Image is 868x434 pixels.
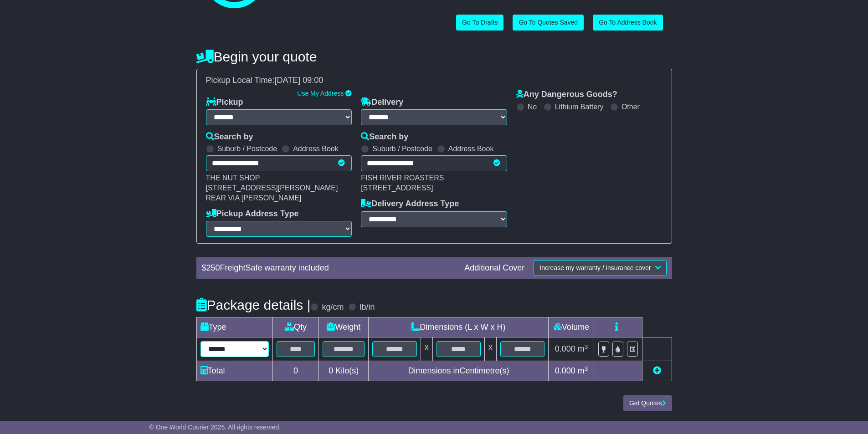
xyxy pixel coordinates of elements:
[196,49,672,64] h4: Begin your quote
[206,97,243,107] label: Pickup
[361,199,459,209] label: Delivery Address Type
[555,366,575,375] span: 0.000
[516,90,617,100] label: Any Dangerous Goods?
[217,144,277,153] label: Suburb / Postcode
[206,174,260,182] span: THE NUT SHOP
[549,317,594,337] td: Volume
[485,337,497,361] td: x
[329,366,333,375] span: 0
[361,184,433,192] span: [STREET_ADDRESS]
[275,76,324,85] span: [DATE] 09:00
[196,297,311,312] h4: Package details |
[578,366,588,375] span: m
[585,343,588,350] sup: 3
[369,317,549,337] td: Dimensions (L x W x H)
[206,132,253,142] label: Search by
[360,302,375,312] label: lb/in
[578,344,588,353] span: m
[555,344,575,353] span: 0.000
[528,102,537,111] label: No
[201,76,667,86] div: Pickup Local Time:
[206,194,302,202] span: REAR VIA [PERSON_NAME]
[293,144,339,153] label: Address Book
[539,264,651,271] span: Increase my warranty / insurance cover
[585,365,588,372] sup: 3
[206,184,338,192] span: [STREET_ADDRESS][PERSON_NAME]
[361,132,408,142] label: Search by
[372,144,432,153] label: Suburb / Postcode
[623,395,672,411] button: Get Quotes
[319,317,369,337] td: Weight
[534,260,666,276] button: Increase my warranty / insurance cover
[197,263,460,273] div: $ FreightSafe warranty included
[206,209,299,219] label: Pickup Address Type
[456,15,503,31] a: Go To Drafts
[196,361,272,381] td: Total
[421,337,432,361] td: x
[297,90,344,97] a: Use My Address
[653,366,661,375] a: Add new item
[272,317,319,337] td: Qty
[460,263,529,273] div: Additional Cover
[149,424,281,431] span: © One World Courier 2025. All rights reserved.
[361,97,403,107] label: Delivery
[555,102,604,111] label: Lithium Battery
[206,263,220,272] span: 250
[361,174,444,182] span: FISH RIVER ROASTERS
[621,102,640,111] label: Other
[322,302,344,312] label: kg/cm
[593,15,663,31] a: Go To Address Book
[369,361,549,381] td: Dimensions in Centimetre(s)
[272,361,319,381] td: 0
[513,15,584,31] a: Go To Quotes Saved
[448,144,494,153] label: Address Book
[196,317,272,337] td: Type
[319,361,369,381] td: Kilo(s)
